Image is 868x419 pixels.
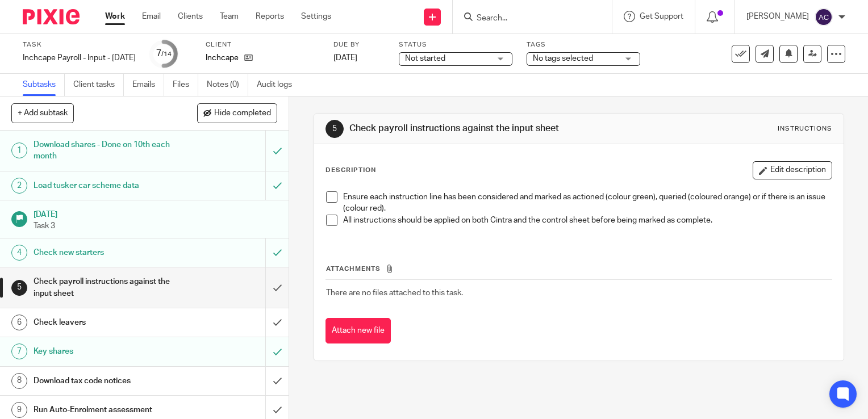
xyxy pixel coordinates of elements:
h1: Download shares - Done on 10th each month [34,136,181,165]
h1: Load tusker car scheme data [34,177,181,194]
label: Due by [333,40,385,49]
div: Inchcape Payroll - Input - [DATE] [23,52,136,64]
button: Attach new file [325,318,391,343]
a: Email [142,11,161,22]
a: Audit logs [257,74,301,96]
a: Clients [178,11,203,22]
button: Hide completed [197,103,277,123]
label: Status [399,40,512,49]
a: Notes (0) [207,74,248,96]
div: 5 [11,280,27,296]
p: Task 3 [34,220,278,232]
a: Team [220,11,239,22]
h1: Key shares [34,343,181,360]
span: There are no files attached to this task. [326,289,463,297]
a: Reports [256,11,284,22]
a: Subtasks [23,74,65,96]
p: Ensure each instruction line has been considered and marked as actioned (colour green), queried (... [343,191,832,215]
input: Search [475,14,578,24]
div: 2 [11,178,27,194]
a: Files [173,74,198,96]
h1: Download tax code notices [34,372,181,389]
img: Pixie [23,9,80,24]
button: + Add subtask [11,103,74,123]
a: Client tasks [73,74,124,96]
div: Inchcape Payroll - Input - October 2025 [23,52,136,64]
p: Inchcape [206,52,239,64]
h1: Check leavers [34,314,181,331]
div: 5 [325,120,344,138]
div: 8 [11,373,27,389]
span: No tags selected [533,55,593,62]
span: Get Support [640,12,683,20]
label: Task [23,40,136,49]
div: 9 [11,402,27,418]
button: Edit description [753,161,832,179]
h1: Check payroll instructions against the input sheet [349,123,603,135]
p: Description [325,166,376,175]
span: Hide completed [214,109,271,118]
div: 6 [11,315,27,330]
h1: Check new starters [34,244,181,261]
div: 1 [11,143,27,158]
span: [DATE] [333,54,357,62]
label: Tags [527,40,640,49]
p: All instructions should be applied on both Cintra and the control sheet before being marked as co... [343,215,832,226]
label: Client [206,40,319,49]
a: Settings [301,11,331,22]
div: 7 [11,343,27,359]
span: Not started [405,55,445,62]
a: Emails [132,74,164,96]
span: Attachments [326,266,381,272]
small: /14 [161,51,172,57]
h1: Run Auto-Enrolment assessment [34,401,181,418]
h1: Check payroll instructions against the input sheet [34,273,181,302]
div: 4 [11,245,27,261]
div: Instructions [778,124,832,133]
p: [PERSON_NAME] [746,11,809,22]
h1: [DATE] [34,206,278,220]
img: svg%3E [815,8,833,26]
div: 7 [156,47,172,60]
a: Work [105,11,125,22]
